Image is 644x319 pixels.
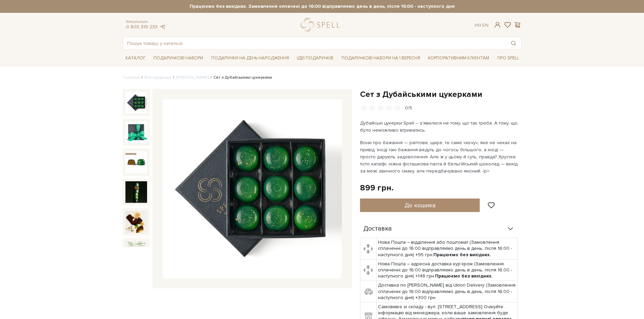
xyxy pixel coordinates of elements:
[163,99,342,278] img: Сет з Дубайськими цукерками
[294,53,336,63] a: Ідеї подарунків
[474,22,488,28] div: Ук
[126,24,158,30] a: 0 800 319 233
[126,20,166,24] span: Консультація:
[480,22,481,28] span: |
[123,75,140,80] a: Головна
[151,53,206,63] a: Подарункові набори
[495,53,522,63] a: Про Spell
[360,198,480,212] button: До кошика
[123,3,522,9] strong: Працюємо без вихідних. Замовлення оплачені до 16:00 відправляємо день в день, після 16:00 - насту...
[506,37,521,49] button: Пошук товару у каталозі
[125,151,147,173] img: Сет з Дубайськими цукерками
[363,226,392,232] span: Доставка
[339,52,423,64] a: Подарункові набори на 1 Вересня
[435,273,493,279] b: Працюємо без вихідних.
[360,139,519,175] p: Вони про бажання — раптове, щире, те саме «хочу», яке не чекає на привід. Іноді такі бажання веду...
[377,238,518,260] td: Нова Пошта – відділення або поштомат (Замовлення сплаченні до 16:00 відправляємо день в день, піс...
[377,259,518,281] td: Нова Пошта – адресна доставка кур'єром (Замовлення сплаченні до 16:00 відправляємо день в день, п...
[360,183,393,193] div: 899 грн.
[176,75,209,80] a: [PERSON_NAME]
[301,18,343,32] a: logo
[377,281,518,302] td: Доставка по [PERSON_NAME] від Uklon Delivery (Замовлення сплаченні до 16:00 відправляємо день в д...
[125,211,147,233] img: Сет з Дубайськими цукерками
[482,22,488,28] a: En
[360,119,519,134] p: Дубайські цукерки Spell – з’явилися не тому, що так треба. А тому, що було неможливо втриматись.
[405,105,412,111] div: 0/5
[433,252,491,258] b: Працюємо без вихідних.
[144,75,171,80] a: Вся продукція
[123,53,148,63] a: Каталог
[360,89,522,100] h1: Сет з Дубайськими цукерками
[405,202,435,209] span: До кошика
[125,181,147,203] img: Сет з Дубайськими цукерками
[125,122,147,143] img: Сет з Дубайськими цукерками
[425,52,492,64] a: Корпоративним клієнтам
[125,92,147,113] img: Сет з Дубайськими цукерками
[125,241,147,263] img: Сет з Дубайськими цукерками
[209,75,272,81] li: Сет з Дубайськими цукерками
[159,24,166,30] a: telegram
[209,53,292,63] a: Подарунки на День народження
[123,37,506,49] input: Пошук товару у каталозі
